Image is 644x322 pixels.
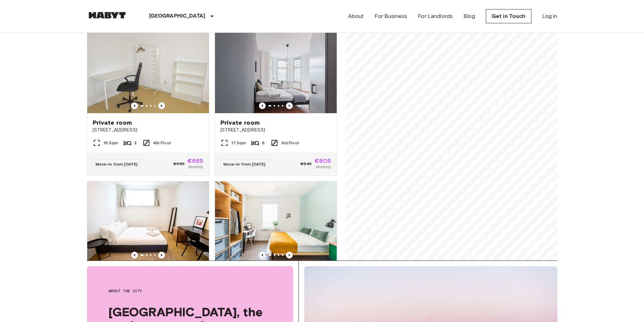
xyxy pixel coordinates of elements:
[375,12,407,20] a: For Business
[463,12,475,20] a: Blog
[220,127,331,133] span: [STREET_ADDRESS]
[103,140,118,146] span: 16 Sqm
[93,127,204,133] span: [STREET_ADDRESS]
[131,252,138,258] button: Previous image
[173,161,185,167] span: €695
[149,12,206,20] p: [GEOGRAPHIC_DATA]
[231,140,246,146] span: 17 Sqm
[87,32,209,113] img: Marketing picture of unit DE-01-031-02M
[87,12,127,19] img: Habyt
[158,102,165,109] button: Previous image
[153,140,171,146] span: 4th Floor
[158,252,165,258] button: Previous image
[316,164,331,170] span: Monthly
[187,158,204,164] span: €665
[109,288,271,294] span: About the city
[96,162,138,167] span: Move-in from [DATE]
[542,12,557,20] a: Log in
[134,140,137,146] span: 3
[220,119,260,127] span: Private room
[223,162,266,167] span: Move-in from [DATE]
[215,32,337,113] img: Marketing picture of unit DE-01-047-05H
[418,12,453,20] a: For Landlords
[87,181,209,263] img: Marketing picture of unit DE-01-012-001-04H
[188,164,203,170] span: Monthly
[215,32,337,176] a: Marketing picture of unit DE-01-047-05HPrevious imagePrevious imagePrivate room[STREET_ADDRESS]17...
[215,181,337,263] img: Marketing picture of unit DE-01-08-020-03Q
[131,102,138,109] button: Previous image
[286,252,293,258] button: Previous image
[286,102,293,109] button: Previous image
[486,9,531,23] a: Get in Touch
[259,102,266,109] button: Previous image
[281,140,299,146] span: 3rd Floor
[262,140,265,146] span: 8
[87,32,209,176] a: Marketing picture of unit DE-01-031-02MPrevious imagePrevious imagePrivate room[STREET_ADDRESS]16...
[259,252,266,258] button: Previous image
[314,158,331,164] span: €805
[348,12,364,20] a: About
[301,161,312,167] span: €845
[93,119,132,127] span: Private room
